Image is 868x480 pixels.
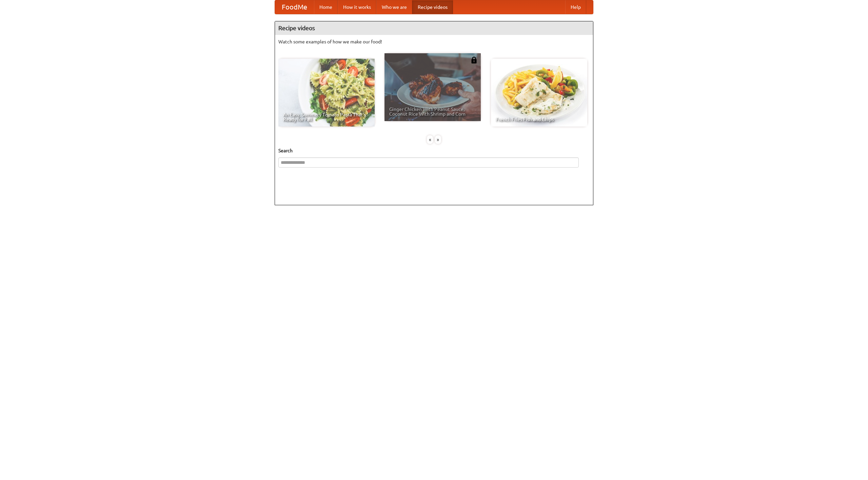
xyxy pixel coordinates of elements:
[278,59,375,127] a: An Easy, Summery Tomato Pasta That's Ready for Fall
[278,38,590,45] p: Watch some examples of how we make our food!
[275,21,593,35] h4: Recipe videos
[338,0,376,14] a: How it works
[427,135,433,144] div: «
[565,0,586,14] a: Help
[278,147,590,154] h5: Search
[412,0,453,14] a: Recipe videos
[376,0,412,14] a: Who we are
[435,135,441,144] div: »
[471,57,477,63] img: 483408.png
[275,0,314,14] a: FoodMe
[496,117,583,122] span: French Fries Fish and Chips
[314,0,338,14] a: Home
[491,59,587,127] a: French Fries Fish and Chips
[283,112,370,122] span: An Easy, Summery Tomato Pasta That's Ready for Fall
